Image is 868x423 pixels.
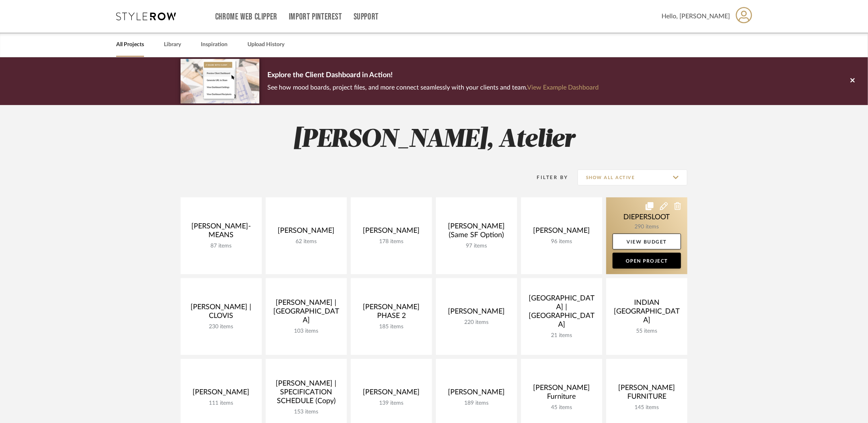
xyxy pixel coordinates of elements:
p: See how mood boards, project files, and more connect seamlessly with your clients and team. [267,82,599,93]
div: 111 items [187,400,255,407]
h2: [PERSON_NAME], Atelier [148,125,720,155]
div: 96 items [527,238,596,245]
div: [PERSON_NAME] (Same SF Option) [442,222,511,243]
div: 185 items [357,324,426,330]
a: Import Pinterest [289,14,342,20]
div: [GEOGRAPHIC_DATA] | [GEOGRAPHIC_DATA] [527,294,596,332]
div: 87 items [187,243,255,250]
div: 145 items [613,404,681,411]
div: 103 items [272,328,341,335]
div: [PERSON_NAME] FURNITURE [613,384,681,404]
p: Explore the Client Dashboard in Action! [267,69,599,82]
div: 21 items [527,332,596,339]
div: [PERSON_NAME] | [GEOGRAPHIC_DATA] [272,298,341,328]
div: 220 items [442,319,511,326]
div: [PERSON_NAME] [442,388,511,400]
a: View Example Dashboard [527,84,599,91]
div: 178 items [357,238,426,245]
a: Support [354,14,379,20]
div: [PERSON_NAME] | SPECIFICATION SCHEDULE (Copy) [272,379,341,409]
div: 62 items [272,238,341,245]
div: 189 items [442,400,511,407]
img: d5d033c5-7b12-40c2-a960-1ecee1989c38.png [181,59,259,103]
div: [PERSON_NAME] Furniture [527,384,596,404]
span: Hello, [PERSON_NAME] [662,12,730,21]
div: 153 items [272,409,341,415]
a: View Budget [613,234,681,250]
div: [PERSON_NAME] [357,226,426,238]
div: [PERSON_NAME] [527,226,596,238]
div: 139 items [357,400,426,407]
div: [PERSON_NAME] [442,307,511,319]
a: Open Project [613,253,681,269]
div: 230 items [187,324,255,330]
div: [PERSON_NAME]-MEANS [187,222,255,243]
div: 45 items [527,404,596,411]
a: Upload History [247,39,284,50]
a: Chrome Web Clipper [215,14,277,20]
div: [PERSON_NAME] PHASE 2 [357,303,426,324]
div: [PERSON_NAME] | CLOVIS [187,303,255,324]
a: All Projects [116,39,144,50]
div: [PERSON_NAME] [357,388,426,400]
div: Filter By [527,173,568,181]
a: Inspiration [201,39,228,50]
div: 97 items [442,243,511,250]
div: 55 items [613,328,681,335]
div: INDIAN [GEOGRAPHIC_DATA] [613,298,681,328]
div: [PERSON_NAME] [187,388,255,400]
a: Library [164,39,181,50]
div: [PERSON_NAME] [272,226,341,238]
